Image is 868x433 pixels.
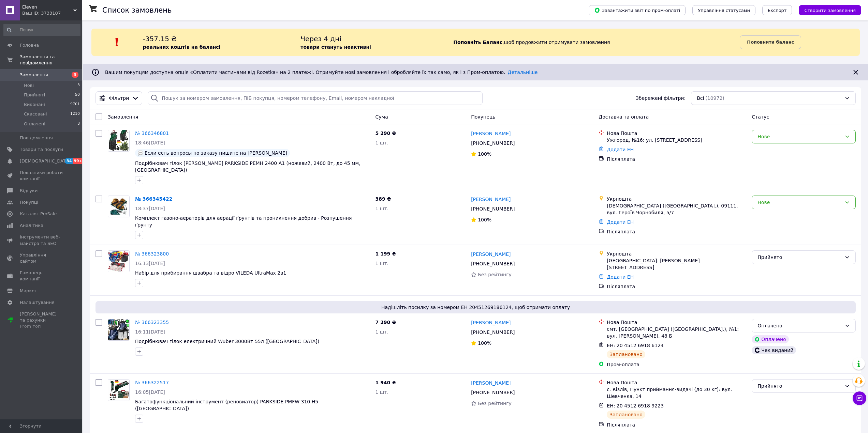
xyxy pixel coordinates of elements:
span: Збережені фільтри: [636,95,686,102]
div: Післяплата [607,156,746,163]
a: Додати ЕН [607,219,634,225]
div: Прийнято [757,382,842,390]
span: Налаштування [20,299,55,306]
span: Створити замовлення [804,8,856,13]
span: Фільтри [109,95,129,102]
span: Прийняті [24,92,45,98]
div: Нове [757,133,842,140]
div: Prom топ [20,323,63,329]
div: Чек виданий [752,346,796,354]
div: Ваш ID: 3733107 [22,10,82,16]
a: [PERSON_NAME] [471,196,511,203]
div: Прийнято [757,253,842,261]
span: Нові [24,82,34,89]
b: товари стануть неактивні [300,44,371,50]
span: Показники роботи компанії [20,170,63,182]
a: № 366323355 [135,320,169,325]
span: Управління статусами [698,8,750,13]
b: Поповнити баланс [747,40,794,45]
div: Ужгород, №16: ул. [STREET_ADDRESS] [607,137,746,143]
button: Чат з покупцем [853,391,866,405]
a: Подрібнювач гілок [PERSON_NAME] PARKSIDE PEMH 2400 A1 (ножевий, 2400 Вт, до 45 мм, [GEOGRAPHIC_DA... [135,160,361,173]
span: 1 шт. [376,389,389,395]
span: Замовлення [108,114,138,120]
span: 16:05[DATE] [135,389,165,395]
div: Нова Пошта [607,319,746,326]
b: реальних коштів на балансі [143,44,221,50]
span: Через 4 дні [300,35,341,43]
span: 18:46[DATE] [135,140,165,145]
img: Фото товару [108,130,129,151]
a: Подрібнювач гілок електричний Wuber 3000Вт 55л ([GEOGRAPHIC_DATA]) [135,339,319,344]
span: 100% [478,340,491,346]
b: Поповніть Баланс [453,40,502,45]
input: Пошук за номером замовлення, ПІБ покупця, номером телефону, Email, номером накладної [148,91,483,105]
span: Без рейтингу [478,272,512,277]
div: [GEOGRAPHIC_DATA]. [PERSON_NAME][STREET_ADDRESS] [607,257,746,271]
a: [PERSON_NAME] [471,319,511,326]
img: Фото товару [108,251,129,272]
span: Завантажити звіт по пром-оплаті [594,7,680,13]
a: Багатофункціональний інструмент (реновиатор) PARKSIDE PMFW 310 H5 ([GEOGRAPHIC_DATA]) [135,399,318,411]
span: -357.15 ₴ [143,35,177,43]
span: 389 ₴ [376,196,391,202]
img: Фото товару [111,196,127,217]
span: 1210 [70,111,80,117]
span: [DEMOGRAPHIC_DATA] [20,158,70,164]
span: 1 шт. [376,140,389,145]
div: Нова Пошта [607,379,746,386]
span: ЕН: 20 4512 6918 6124 [607,343,664,348]
span: Eleven [22,4,73,10]
a: № 366345422 [135,196,172,202]
span: Всі [697,95,704,102]
span: 100% [478,151,491,157]
span: 1 шт. [376,329,389,335]
span: 99+ [73,158,84,164]
span: Виконані [24,102,45,108]
span: Оплачені [24,121,45,127]
div: Нова Пошта [607,130,746,137]
a: [PERSON_NAME] [471,380,511,386]
div: [DEMOGRAPHIC_DATA] ([GEOGRAPHIC_DATA].), 09111, вул. Героїв Чорнобиля, 5/7 [607,202,746,216]
div: Оплачено [757,322,842,329]
a: № 366322517 [135,380,169,385]
span: Управління сайтом [20,252,63,264]
span: Замовлення [20,72,48,78]
a: Фото товару [108,130,130,152]
img: Фото товару [108,380,129,401]
a: Комплект газоно-аераторів для аерації ґрунтів та проникнення добрив - Розпушення ґрунту [135,215,352,228]
img: :exclamation: [112,37,122,47]
span: 7 290 ₴ [376,320,396,325]
div: [PHONE_NUMBER] [470,259,516,268]
span: 18:37[DATE] [135,206,165,211]
span: Скасовані [24,111,47,117]
div: Післяплата [607,228,746,235]
a: Фото товару [108,319,130,341]
span: Cума [376,114,388,120]
div: , щоб продовжити отримувати замовлення [443,34,740,50]
span: Вашим покупцям доступна опція «Оплатити частинами від Rozetka» на 2 платежі. Отримуйте нові замов... [105,69,538,75]
span: Каталог ProSale [20,211,57,217]
div: [PHONE_NUMBER] [470,138,516,148]
span: 1 940 ₴ [376,380,396,385]
div: Укрпошта [607,250,746,257]
span: 8 [77,121,80,127]
a: [PERSON_NAME] [471,130,511,137]
button: Управління статусами [692,5,755,15]
div: с. Кізлів, Пункт приймання-видачі (до 30 кг): вул. Шевченка, 14 [607,386,746,400]
div: [PHONE_NUMBER] [470,327,516,337]
a: Поповнити баланс [740,35,801,49]
span: 1 шт. [376,261,389,266]
div: Післяплата [607,421,746,428]
a: Детальніше [508,69,538,75]
span: Без рейтингу [478,401,512,406]
span: Гаманець компанії [20,270,63,282]
div: [PHONE_NUMBER] [470,388,516,397]
div: смт. [GEOGRAPHIC_DATA] ([GEOGRAPHIC_DATA].), №1: вул. [PERSON_NAME], 48 Б [607,326,746,339]
span: Головна [20,42,39,48]
a: Набір для прибирання швабра та відро VILEDA UltraMax 2в1 [135,270,286,276]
